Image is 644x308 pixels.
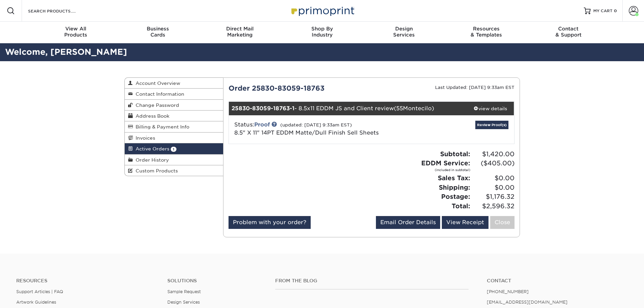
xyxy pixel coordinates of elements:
a: View AllProducts [35,22,117,43]
span: 0 [614,8,617,13]
strong: Subtotal: [440,150,470,158]
div: Products [35,26,117,38]
span: Contact Information [133,91,184,97]
a: Review Proof(s) [475,121,508,129]
div: Status: [229,121,419,137]
span: Design [363,26,445,32]
span: Order History [133,157,169,163]
div: Order 25830-83059-18763 [223,83,372,93]
a: Design Services [167,300,200,305]
span: Custom Products [133,168,178,173]
h4: Solutions [167,278,265,284]
div: view details [467,105,514,112]
a: Invoices [125,133,223,143]
a: Direct MailMarketing [199,22,281,43]
span: $0.00 [472,173,515,183]
div: Cards [117,26,199,38]
span: View All [35,26,117,32]
span: $2,596.32 [472,202,515,211]
a: view details [467,102,514,115]
a: DesignServices [363,22,445,43]
span: Account Overview [133,80,180,86]
a: BusinessCards [117,22,199,43]
a: Resources& Templates [445,22,527,43]
small: (included in subtotal) [421,168,470,172]
img: Primoprint [288,3,356,18]
strong: 25830-83059-18763-1 [232,105,294,112]
span: Resources [445,26,527,32]
strong: Sales Tax: [438,174,470,182]
span: ($405.00) [472,159,515,168]
h4: From the Blog [275,278,469,284]
a: Custom Products [125,165,223,176]
a: Order History [125,155,223,165]
a: Change Password [125,100,223,111]
span: Billing & Payment Info [133,124,189,129]
span: Active Orders [133,146,169,151]
span: Invoices [133,135,155,141]
a: View Receipt [442,216,488,229]
a: Billing & Payment Info [125,121,223,132]
a: Shop ByIndustry [281,22,363,43]
a: Artwork Guidelines [16,300,56,305]
a: Active Orders 1 [125,143,223,154]
input: SEARCH PRODUCTS..... [27,7,93,15]
a: Contact& Support [527,22,610,43]
div: Services [363,26,445,38]
a: 8.5" X 11" 14PT EDDM Matte/Dull Finish Sell Sheets [234,129,379,136]
small: (updated: [DATE] 9:33am EST) [280,122,352,127]
a: Address Book [125,111,223,121]
span: 1 [171,147,176,152]
span: Change Password [133,102,179,108]
a: Proof [254,121,270,128]
a: Problem with your order? [229,216,311,229]
strong: Total: [452,202,470,210]
span: $0.00 [472,183,515,192]
h4: Resources [16,278,157,284]
span: $1,176.32 [472,192,515,202]
a: Contact Information [125,89,223,99]
small: Last Updated: [DATE] 9:33am EST [435,85,515,90]
span: Direct Mail [199,26,281,32]
strong: Postage: [441,193,470,200]
a: [PHONE_NUMBER] [487,289,529,294]
a: Close [490,216,515,229]
div: Marketing [199,26,281,38]
span: MY CART [593,8,613,14]
a: Email Order Details [376,216,440,229]
a: Support Articles | FAQ [16,289,63,294]
a: Account Overview [125,78,223,89]
div: & Templates [445,26,527,38]
span: Business [117,26,199,32]
a: Contact [487,278,628,284]
span: Shop By [281,26,363,32]
span: $1,420.00 [472,149,515,159]
strong: EDDM Service: [421,159,470,172]
div: & Support [527,26,610,38]
span: Contact [527,26,610,32]
div: Industry [281,26,363,38]
a: [EMAIL_ADDRESS][DOMAIN_NAME] [487,300,568,305]
a: Sample Request [167,289,201,294]
div: - 8.5x11 EDDM JS and Client review(55Montecilo) [229,102,467,115]
span: Address Book [133,113,169,119]
strong: Shipping: [439,184,470,191]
